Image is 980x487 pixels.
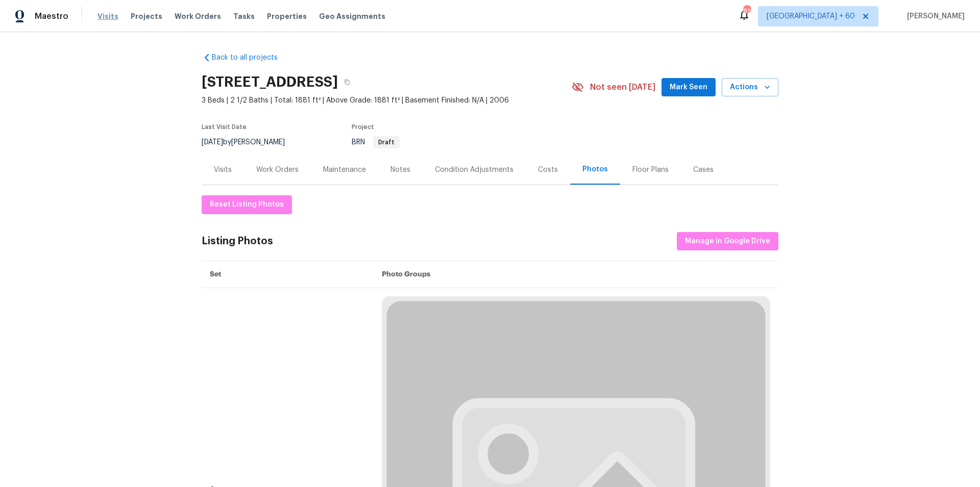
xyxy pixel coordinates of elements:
div: Maintenance [323,165,366,175]
div: Photos [582,164,608,174]
span: Actions [730,81,770,94]
th: Set [202,261,374,288]
span: [DATE] [202,139,223,146]
div: Notes [390,165,410,175]
button: Mark Seen [661,78,716,97]
h2: [STREET_ADDRESS] [202,77,338,87]
span: 3 Beds | 2 1/2 Baths | Total: 1881 ft² | Above Grade: 1881 ft² | Basement Finished: N/A | 2006 [202,95,572,106]
span: Tasks [233,13,255,20]
span: Projects [131,11,162,21]
div: Condition Adjustments [435,165,513,175]
span: Mark Seen [670,81,707,94]
span: Work Orders [175,11,221,21]
a: Back to all projects [202,53,300,63]
div: Visits [214,165,232,175]
span: BRN [352,139,400,146]
span: Not seen [DATE] [590,82,655,92]
div: Floor Plans [632,165,669,175]
button: Copy Address [338,73,356,91]
button: Reset Listing Photos [202,195,292,214]
div: Work Orders [256,165,299,175]
div: 818 [743,6,750,16]
div: by [PERSON_NAME] [202,136,297,148]
span: Draft [374,139,399,145]
th: Photo Groups [374,261,778,288]
span: Reset Listing Photos [210,198,284,211]
div: Cases [693,165,714,175]
span: Manage in Google Drive [685,235,770,248]
span: [PERSON_NAME] [903,11,965,21]
span: Properties [267,11,307,21]
button: Manage in Google Drive [677,232,778,251]
span: Last Visit Date [202,124,247,130]
div: Costs [538,165,558,175]
span: [GEOGRAPHIC_DATA] + 60 [767,11,855,21]
button: Actions [722,78,778,97]
div: Listing Photos [202,236,273,246]
span: Geo Assignments [319,11,385,21]
span: Project [352,124,374,130]
span: Visits [97,11,118,21]
span: Maestro [35,11,68,21]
